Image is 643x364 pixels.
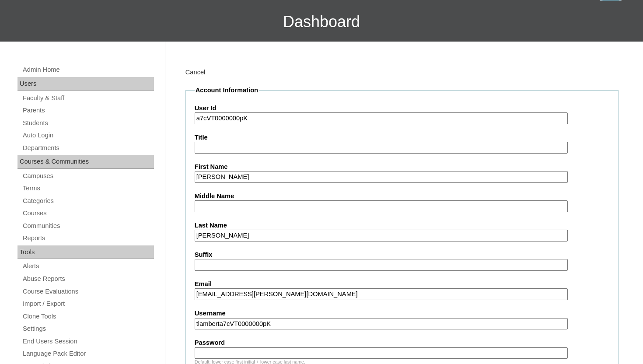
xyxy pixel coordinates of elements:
[195,192,609,201] label: Middle Name
[22,118,154,129] a: Students
[22,93,154,104] a: Faculty & Staff
[22,171,154,182] a: Campuses
[17,155,154,169] div: Courses & Communities
[195,86,259,95] legend: Account Information
[22,183,154,194] a: Terms
[22,323,154,334] a: Settings
[22,196,154,206] a: Categories
[22,64,154,75] a: Admin Home
[195,250,609,259] label: Suffix
[22,143,154,154] a: Departments
[22,261,154,272] a: Alerts
[17,245,154,259] div: Tools
[22,286,154,297] a: Course Evaluations
[195,133,609,142] label: Title
[4,2,639,42] h3: Dashboard
[185,69,206,76] a: Cancel
[22,273,154,284] a: Abuse Reports
[22,348,154,359] a: Language Pack Editor
[195,309,609,318] label: Username
[17,77,154,91] div: Users
[22,208,154,219] a: Courses
[195,221,609,230] label: Last Name
[22,220,154,231] a: Communities
[22,298,154,309] a: Import / Export
[195,338,609,347] label: Password
[22,130,154,141] a: Auto Login
[22,311,154,322] a: Clone Tools
[22,105,154,116] a: Parents
[195,104,609,113] label: User Id
[195,280,609,289] label: Email
[22,233,154,244] a: Reports
[22,336,154,347] a: End Users Session
[195,162,609,171] label: First Name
